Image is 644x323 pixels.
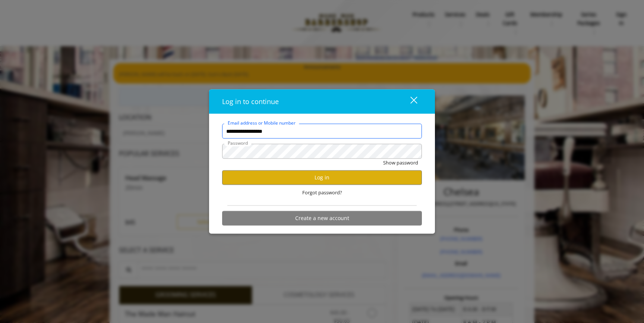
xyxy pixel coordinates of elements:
div: close dialog [402,96,417,107]
button: Log in [222,170,422,185]
span: Forgot password? [302,189,342,197]
button: Show password [383,159,418,167]
input: Password [222,144,422,159]
label: Email address or Mobile number [224,119,299,126]
span: Log in to continue [222,97,279,106]
label: Password [224,139,252,147]
button: close dialog [397,94,422,109]
button: Create a new account [222,211,422,225]
input: Email address or Mobile number [222,124,422,139]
